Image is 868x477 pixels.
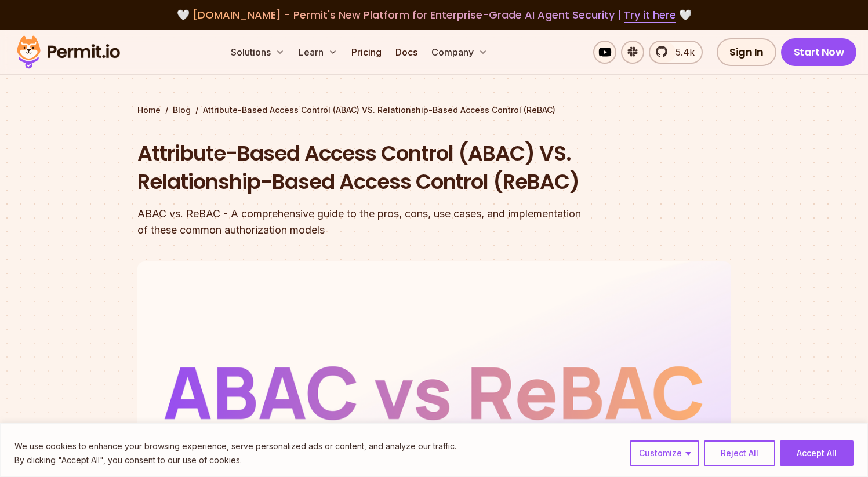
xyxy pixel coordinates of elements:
button: Accept All [780,440,854,466]
button: Company [427,41,492,64]
div: / / [137,104,731,116]
a: Try it here [624,8,676,23]
button: Solutions [226,41,289,64]
span: 5.4k [669,45,695,59]
p: We use cookies to enhance your browsing experience, serve personalized ads or content, and analyz... [14,439,456,453]
a: Docs [391,41,422,64]
a: Pricing [347,41,386,64]
span: [DOMAIN_NAME] - Permit's New Platform for Enterprise-Grade AI Agent Security | [193,8,676,22]
h1: Attribute-Based Access Control (ABAC) VS. Relationship-Based Access Control (ReBAC) [137,139,583,196]
img: Permit logo [12,32,125,72]
p: By clicking "Accept All", you consent to our use of cookies. [14,453,456,467]
a: Start Now [781,38,857,66]
a: Sign In [717,38,776,66]
button: Reject All [704,440,775,466]
a: Home [137,104,161,116]
button: Customize [630,440,699,466]
div: 🤍 🤍 [28,7,840,23]
a: 5.4k [649,41,703,64]
button: Learn [294,41,342,64]
a: Blog [173,104,191,116]
div: ABAC vs. ReBAC - A comprehensive guide to the pros, cons, use cases, and implementation of these ... [137,206,583,238]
